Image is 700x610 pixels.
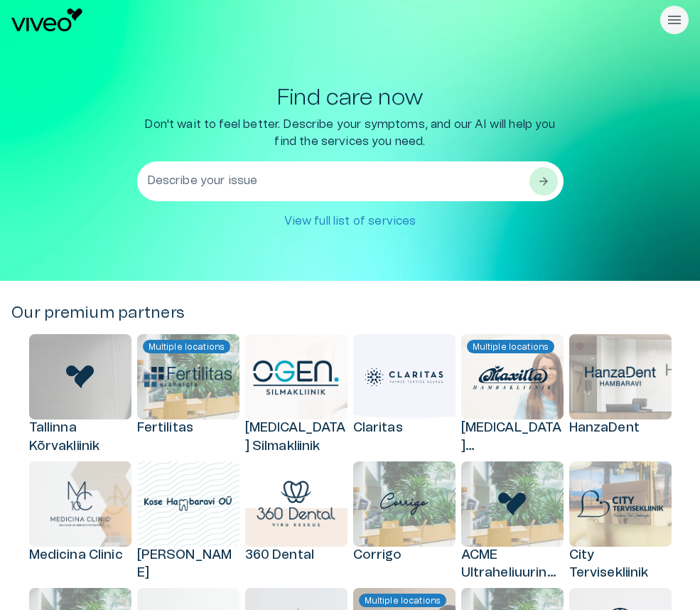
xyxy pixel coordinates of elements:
span: arrow_forward [537,174,551,188]
h6: Fertilitas [137,419,239,437]
img: Tallinna Kõrvakliinik [66,365,95,388]
span: Multiple locations [467,341,555,353]
h6: [MEDICAL_DATA] Silmakliinik [245,419,348,455]
h6: Corrigo [353,547,456,564]
span: Multiple locations [359,594,447,607]
img: Ogen Silmakliinik [252,359,340,396]
img: Medicina Clinic [50,481,111,527]
h6: ACME Ultraheliuuringud [461,547,564,582]
h6: [MEDICAL_DATA][PERSON_NAME] [461,419,564,455]
img: Kose Hambaravi [144,496,232,511]
h6: Medicina Clinic [29,547,131,564]
h6: [PERSON_NAME] [137,547,239,582]
h4: Our premium partners [11,304,689,323]
img: Claritas [360,360,448,395]
img: Maxilla Hambakliinik [468,360,556,395]
button: Handle dropdown menu visibility [660,6,689,34]
a: Navigate to homepage [11,9,655,31]
img: HanzaDent [576,363,664,391]
span: Multiple locations [143,341,231,353]
h6: Claritas [353,419,456,437]
h1: Find care now [276,85,424,110]
img: City Tervisekliinik [576,489,664,518]
h6: City Tervisekliinik [569,547,672,582]
img: 360 Dental [257,481,335,527]
h6: Tallinna Kõrvakliinik [29,419,131,455]
img: ACME Ultraheliuuringud [498,493,527,515]
p: View full list of services [284,213,416,230]
h6: HanzaDent [569,419,672,437]
p: Don't wait to feel better. Describe your symptoms, and our AI will help you find the services you... [137,116,564,150]
button: Submit provided health care concern [529,167,558,196]
button: View full list of services [276,207,424,235]
img: Corrigo [375,481,433,527]
img: Fertilitas [144,367,232,387]
img: Viveo logo [11,9,82,31]
h6: 360 Dental [245,547,348,564]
